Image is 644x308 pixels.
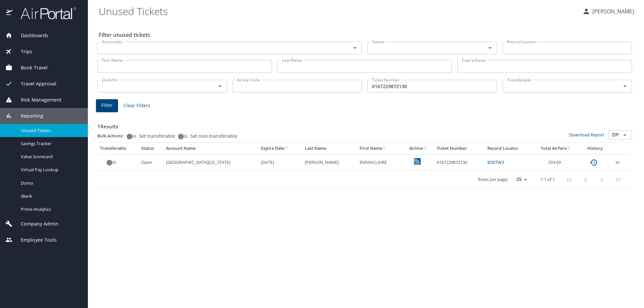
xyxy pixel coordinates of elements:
th: Last Name [302,143,357,154]
span: Travel Approval [12,80,56,87]
th: Record Locator [485,143,533,154]
button: Open [215,81,225,91]
button: Filter [96,99,118,112]
span: Employee Tools [12,236,57,244]
th: Status [139,143,164,154]
a: Download Report [569,132,604,138]
span: Savings Tracker [21,140,80,147]
span: Filter [101,101,113,110]
span: Prime Analytics [21,206,80,212]
span: Set non-transferable [190,134,237,138]
span: Reporting [12,112,43,120]
button: sort [567,146,571,151]
span: Unused Tickets [21,127,80,134]
a: B3DTW3 [487,159,504,165]
button: Open [485,43,495,53]
span: Dashboards [12,32,48,39]
th: Airline [403,143,434,154]
select: rows per page [511,175,530,185]
span: Value Scorecard [21,153,80,160]
span: Trips [12,48,32,55]
button: Open [620,130,630,140]
td: [GEOGRAPHIC_DATA][US_STATE] [163,154,258,171]
th: First Name [357,143,403,154]
th: Account Name [163,143,258,154]
span: Domo [21,180,80,186]
th: Total Airfare [532,143,579,154]
td: Open [139,154,164,171]
td: [PERSON_NAME] [302,154,357,171]
span: Set transferable [139,134,175,138]
img: icon-airportal.png [6,7,13,20]
button: Open [620,81,630,91]
td: EMMACLAIRE [357,154,403,171]
button: sort [382,146,387,151]
td: 0167229872130 [434,154,484,171]
button: Clear Filters [121,100,153,112]
th: Expire Date [258,143,302,154]
p: [PERSON_NAME] [590,7,634,15]
table: custom pagination table [97,143,632,189]
p: 1-1 of 1 [540,177,555,182]
th: History [579,143,611,154]
span: Company Admin [12,220,58,228]
img: United Airlines [414,158,421,165]
p: Rows per page: [478,177,508,182]
span: Risk Management [12,96,61,104]
h2: Filter unused tickets [99,29,633,40]
div: Transferable [100,145,136,151]
button: sort [423,146,428,151]
h3: 1 Results [97,119,632,130]
h1: Unused Tickets [99,1,577,21]
button: sort [284,146,289,151]
img: airportal-logo.png [13,7,76,20]
span: Clear Filters [123,102,150,110]
td: 293.69 [532,154,579,171]
span: IBank [21,193,80,199]
td: [DATE] [258,154,302,171]
span: Book Travel [12,64,48,71]
button: Open [350,43,360,53]
span: Virtual Pay Lookup [21,167,80,173]
p: Bulk Actions: [97,133,129,139]
button: expand row [613,159,622,167]
th: Ticket Number [434,143,484,154]
button: [PERSON_NAME] [580,5,637,17]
